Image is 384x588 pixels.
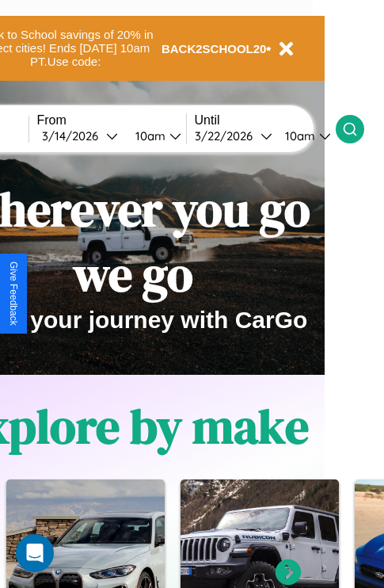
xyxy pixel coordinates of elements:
div: Give Feedback [8,262,19,326]
div: Open Intercom Messenger [16,534,54,572]
button: 10am [272,128,336,144]
div: 10am [127,128,169,143]
button: 10am [123,128,186,144]
label: From [37,113,186,128]
div: 3 / 22 / 2026 [195,128,260,143]
b: BACK2SCHOOL20 [162,42,267,55]
div: 3 / 14 / 2026 [42,128,106,143]
button: 3/14/2026 [37,128,123,144]
div: 10am [277,128,319,143]
label: Until [195,113,336,128]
